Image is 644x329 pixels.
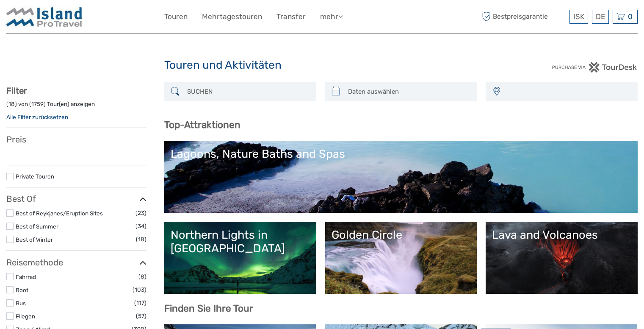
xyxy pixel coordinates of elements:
a: mehr [320,11,343,23]
a: Fliegen [16,313,35,320]
div: Lagoons, Nature Baths and Spas [171,147,631,161]
span: ISK [573,12,584,21]
div: DE [592,10,609,24]
h3: Best Of [6,194,146,204]
h3: Reisemethode [6,257,146,268]
a: Boot [16,287,28,293]
div: Lava and Volcanoes [492,228,631,242]
img: PurchaseViaTourDesk.png [552,62,638,72]
span: 0 [627,12,634,21]
a: Touren [164,11,188,23]
span: (57) [136,311,146,321]
span: (103) [133,285,146,295]
a: Northern Lights in [GEOGRAPHIC_DATA] [171,228,310,287]
a: Best of Reykjanes/Eruption Sites [16,210,103,217]
a: Lava and Volcanoes [492,228,631,287]
strong: Filter [6,86,27,96]
b: Top-Attraktionen [164,119,240,131]
h3: Preis [6,134,146,145]
span: (18) [136,234,146,244]
a: Best of Summer [16,223,58,230]
a: Transfer [276,11,306,23]
input: SUCHEN [184,84,312,99]
div: Northern Lights in [GEOGRAPHIC_DATA] [171,228,310,256]
div: ( ) von ( ) Tour(en) anzeigen [6,100,146,113]
a: Alle Filter zurücksetzen [6,114,68,120]
span: (8) [138,272,146,282]
a: Lagoons, Nature Baths and Spas [171,147,631,206]
img: Iceland ProTravel [6,6,83,27]
a: Best of Winter [16,236,53,243]
span: (23) [135,208,146,218]
a: Bus [16,300,26,307]
span: Bestpreisgarantie [480,10,567,24]
a: Golden Circle [332,228,471,287]
h1: Touren und Aktivitäten [164,59,480,72]
b: Finden Sie Ihre Tour [164,303,253,314]
a: Mehrtagestouren [202,11,262,23]
label: 1759 [31,100,44,108]
a: Private Touren [16,173,54,180]
input: Daten auswählen [345,84,473,99]
span: (117) [134,298,146,308]
a: Fahrrad [16,273,36,280]
span: (34) [135,221,146,231]
div: Golden Circle [332,228,471,242]
label: 18 [8,100,15,108]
